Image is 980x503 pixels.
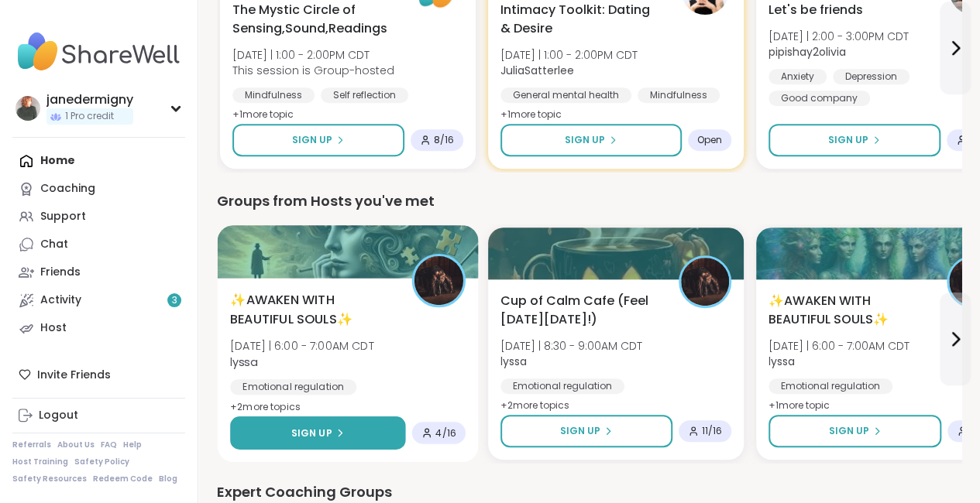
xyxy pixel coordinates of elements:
[12,258,185,286] a: Friends
[39,408,78,423] div: Logout
[500,47,638,63] span: [DATE] | 1:00 - 2:00PM CDT
[232,87,315,103] div: Mindfulness
[500,63,574,78] b: JuliaSatterlee
[500,415,672,447] button: Sign Up
[291,426,332,440] span: Sign Up
[230,291,394,329] span: ✨AWAKEN WITH BEAUTIFUL SOULS✨
[217,481,961,503] div: Expert Coaching Groups
[769,29,909,44] span: [DATE] | 2:00 - 3:00PM CDT
[435,426,456,439] span: 4 / 16
[500,1,662,38] span: Intimacy Toolkit: Dating & Desire
[560,424,600,438] span: Sign Up
[828,133,868,147] span: Sign Up
[414,256,463,305] img: lyssa
[769,69,827,84] div: Anxiety
[638,87,720,103] div: Mindfulness
[101,440,117,450] a: FAQ
[769,415,941,447] button: Sign Up
[500,124,682,156] button: Sign Up
[12,231,185,258] a: Chat
[500,87,631,103] div: General mental health
[93,474,153,484] a: Redeem Code
[702,425,722,437] span: 11 / 16
[217,190,961,212] div: Groups from Hosts you've met
[15,96,40,121] img: janedermigny
[769,338,910,354] span: [DATE] | 6:00 - 7:00AM CDT
[159,474,177,484] a: Blog
[40,209,86,224] div: Support
[230,354,257,369] b: lyssa
[172,294,177,307] span: 3
[40,237,68,252] div: Chat
[769,378,892,394] div: Emotional regulation
[230,416,405,450] button: Sign Up
[954,6,974,26] div: Close Step
[230,379,356,395] div: Emotional regulation
[12,474,87,484] a: Safety Resources
[232,1,394,38] span: The Mystic Circle of Sensing,Sound,Readings
[40,265,81,280] div: Friends
[833,69,910,84] div: Depression
[12,286,185,314] a: Activity3
[57,440,95,450] a: About Us
[769,354,795,369] b: lyssa
[500,378,624,394] div: Emotional regulation
[40,181,95,197] div: Coaching
[12,402,185,429] a: Logout
[769,292,930,329] span: ✨AWAKEN WITH BEAUTIFUL SOULS✨
[565,133,605,147] span: Sign Up
[769,44,846,60] b: pipishay2olivia
[12,203,185,231] a: Support
[40,293,81,308] div: Activity
[123,440,142,450] a: Help
[829,424,869,438] span: Sign Up
[681,258,729,306] img: lyssa
[769,124,940,156] button: Sign Up
[500,292,662,329] span: Cup of Calm Cafe (Feel [DATE][DATE]!)
[500,354,527,369] b: lyssa
[12,314,185,342] a: Host
[292,133,332,147] span: Sign Up
[769,91,870,106] div: Good company
[500,338,642,354] span: [DATE] | 8:30 - 9:00AM CDT
[12,175,185,203] a: Coaching
[769,1,863,19] span: Let's be friends
[232,47,394,63] span: [DATE] | 1:00 - 2:00PM CDT
[12,361,185,388] div: Invite Friends
[232,124,404,156] button: Sign Up
[12,440,51,450] a: Referrals
[12,25,185,79] img: ShareWell Nav Logo
[12,457,68,467] a: Host Training
[232,63,394,78] span: This session is Group-hosted
[74,457,129,467] a: Safety Policy
[40,320,67,336] div: Host
[697,134,722,146] span: Open
[321,87,408,103] div: Self reflection
[434,134,454,146] span: 8 / 16
[65,110,114,123] span: 1 Pro credit
[46,91,133,108] div: janedermigny
[230,338,374,354] span: [DATE] | 6:00 - 7:00AM CDT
